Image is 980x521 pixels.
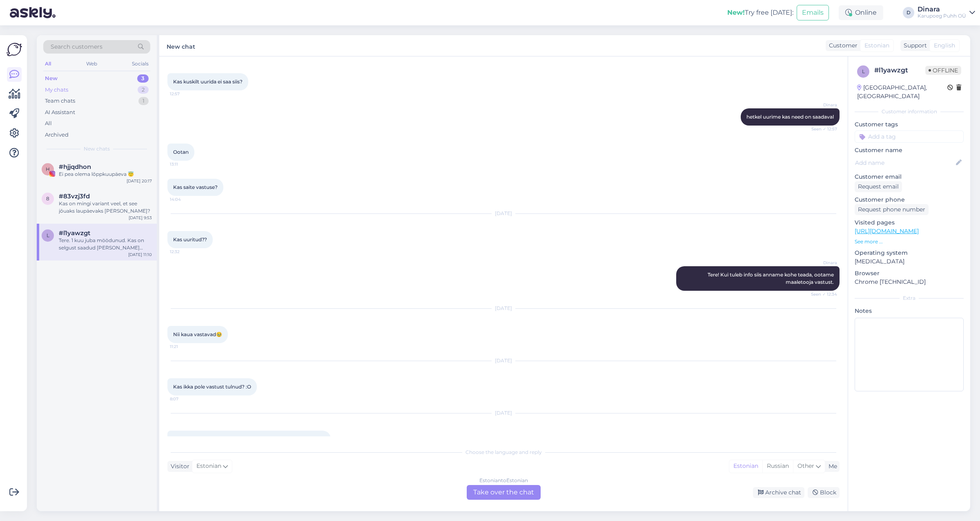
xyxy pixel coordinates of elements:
b: New! [727,9,745,16]
div: [DATE] [167,305,840,312]
div: D [903,7,914,18]
span: l [47,232,49,238]
div: Russian [762,460,793,472]
div: 2 [138,86,149,94]
input: Add name [855,158,954,167]
div: Web [85,58,99,69]
div: Visitor [167,462,189,471]
p: See more ... [855,238,964,245]
span: Search customers [51,43,102,51]
span: Tere! Kui tuleb info siis anname kohe teada, ootame maaletooja vastust. [708,272,835,285]
span: 11:21 [170,344,200,350]
div: Team chats [45,97,75,105]
div: 3 [137,74,149,83]
span: l [862,68,865,74]
p: Customer tags [855,120,964,129]
div: New [45,74,58,83]
div: Kas on mingi variant veel, et see jõuaks laupäevaks [PERSON_NAME]? [59,200,152,215]
div: Estonian to Estonian [479,477,528,484]
a: DinaraKarupoeg Puhh OÜ [918,6,975,19]
div: Customer [826,41,857,50]
span: h [46,166,50,172]
div: All [43,58,53,69]
span: Kas ikka pole vastust tulnud? :O [173,384,251,390]
span: Estonian [864,41,889,50]
div: # l1yawzgt [874,65,925,75]
span: New chats [84,145,110,153]
div: [DATE] [167,409,840,417]
p: Customer phone [855,195,964,204]
span: Kas kuskilt uurida ei saa siis? [173,79,243,85]
div: Extra [855,294,964,302]
div: Online [839,5,883,20]
p: Browser [855,269,964,278]
p: [MEDICAL_DATA] [855,257,964,266]
span: 13:11 [170,161,200,167]
div: Support [900,41,927,50]
input: Add a tag [855,130,964,143]
div: Me [825,462,837,471]
span: 12:57 [170,91,200,97]
p: Chrome [TECHNICAL_ID] [855,278,964,286]
span: Dinara [806,260,837,266]
span: Nii kaua vastavad🥹 [173,331,222,337]
img: Askly Logo [7,42,22,57]
div: [DATE] [167,357,840,364]
span: 8 [46,195,49,202]
div: Ei pea olema lõppkuupäeva 😇 [59,171,152,178]
div: Block [808,487,840,498]
div: Request email [855,181,902,192]
div: Choose the language and reply [167,449,840,456]
div: My chats [45,86,68,94]
span: Ootan [173,149,189,155]
span: English [934,41,955,50]
div: Customer information [855,108,964,115]
span: Kas saite vastuse? [173,184,218,190]
span: Other [797,462,814,469]
div: AI Assistant [45,108,75,117]
span: #l1yawzgt [59,229,90,237]
span: Offline [925,66,961,75]
div: [DATE] 9:53 [129,215,152,221]
div: 1 [138,97,149,105]
p: Customer name [855,146,964,155]
div: [GEOGRAPHIC_DATA], [GEOGRAPHIC_DATA] [857,83,947,101]
span: Tere. 1 kuu juba möödunud. Kas on selgust saadud [PERSON_NAME] epoodi uued monster high tooted li... [173,436,302,457]
div: Request phone number [855,204,929,215]
label: New chat [167,40,195,51]
button: Emails [797,5,829,20]
span: Kas uuritud?? [173,236,207,243]
span: Seen ✓ 12:57 [806,126,837,132]
div: [DATE] 11:10 [128,252,152,258]
span: 8:07 [170,396,200,402]
span: Estonian [196,462,221,471]
div: [DATE] 20:17 [127,178,152,184]
span: #hjjqdhon [59,163,91,171]
span: 12:32 [170,249,200,255]
div: Take over the chat [467,485,541,500]
span: 14:04 [170,196,200,202]
span: Dinara [806,102,837,108]
div: Try free [DATE]: [727,8,793,18]
a: [URL][DOMAIN_NAME] [855,227,919,235]
p: Operating system [855,249,964,257]
div: Karupoeg Puhh OÜ [918,13,966,19]
div: Estonian [729,460,762,472]
p: Visited pages [855,218,964,227]
div: Socials [130,58,150,69]
span: #83vzj3fd [59,193,90,200]
div: Dinara [918,6,966,13]
div: Tere. 1 kuu juba möödunud. Kas on selgust saadud [PERSON_NAME] epoodi uued monster high tooted li... [59,237,152,252]
span: Seen ✓ 12:34 [806,291,837,297]
p: Notes [855,307,964,315]
div: All [45,119,52,128]
div: [DATE] [167,210,840,217]
p: Customer email [855,173,964,181]
div: Archive chat [753,487,804,498]
span: hetkel uurime kas need on saadaval [746,114,834,120]
div: Archived [45,131,69,139]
